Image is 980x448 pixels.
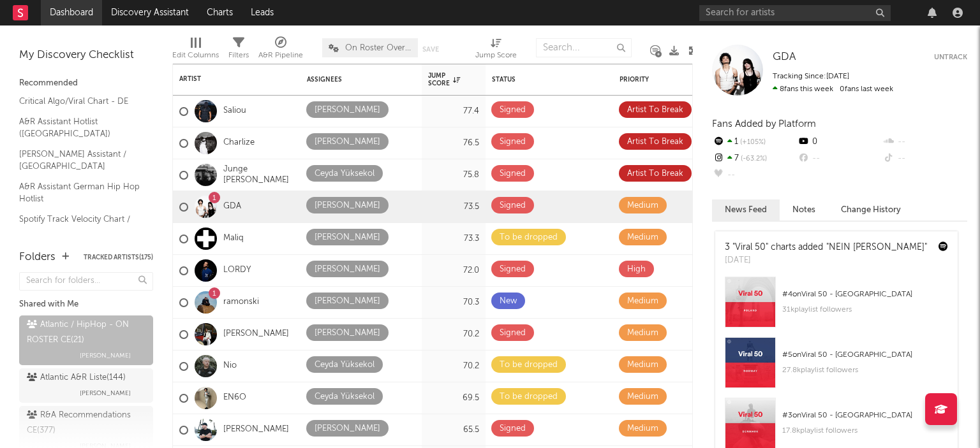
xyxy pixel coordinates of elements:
div: 73.3 [428,231,479,247]
div: R&A Recommendations CE ( 377 ) [27,408,142,438]
div: Recommended [19,76,153,91]
div: Ceyda Yüksekol [315,389,375,405]
div: 69.5 [428,391,479,406]
div: Signed [500,166,526,182]
div: Signed [500,421,526,437]
div: # 5 on Viral 50 - [GEOGRAPHIC_DATA] [782,347,948,363]
div: Artist To Break [627,134,683,150]
div: -- [882,134,967,150]
a: Spotify Track Velocity Chart / DE [19,212,140,238]
div: 75.8 [428,168,479,183]
div: [PERSON_NAME] [315,103,380,118]
div: Jump Score [428,72,460,87]
div: Medium [627,198,658,213]
div: High [627,262,646,277]
span: 8 fans this week [773,85,833,93]
div: [PERSON_NAME] [315,230,380,245]
div: Signed [500,134,526,150]
span: +105 % [738,139,766,146]
div: 73.5 [428,199,479,215]
div: 77.4 [428,104,479,119]
div: Artist [179,75,275,83]
a: ramonski [223,297,259,308]
div: 70.2 [428,327,479,342]
button: Notes [780,199,828,220]
div: 70.2 [428,359,479,374]
div: 70.3 [428,295,479,310]
div: Medium [627,294,658,309]
div: Shared with Me [19,297,153,312]
div: [PERSON_NAME] [315,262,380,277]
a: Critical Algo/Viral Chart - DE [19,94,140,108]
div: Edit Columns [172,32,219,69]
div: Medium [627,326,658,341]
a: Saliou [223,106,246,117]
div: [PERSON_NAME] [315,134,380,150]
a: A&R Assistant Hotlist ([GEOGRAPHIC_DATA]) [19,115,140,141]
div: My Discovery Checklist [19,48,153,63]
div: Status [492,76,575,83]
div: 0 [797,134,882,150]
div: Filters [228,48,249,63]
div: Medium [627,358,658,373]
div: Folders [19,250,56,265]
div: Medium [627,230,658,245]
div: -- [882,150,967,167]
div: Atlantic A&R Liste ( 144 ) [27,370,126,386]
div: Atlantic / HipHop - ON ROSTER CE ( 21 ) [27,317,142,348]
div: 1 [712,134,797,150]
a: [PERSON_NAME] [223,329,289,340]
a: LORDY [223,265,251,276]
a: [PERSON_NAME] [223,424,289,435]
button: Untrack [934,51,967,64]
div: [PERSON_NAME] [315,326,380,341]
button: Save [422,46,439,53]
a: #5onViral 50 - [GEOGRAPHIC_DATA]27.8kplaylist followers [715,337,958,398]
div: Artist To Break [627,103,683,118]
a: Charlize [223,138,255,148]
span: -63.2 % [739,155,767,163]
input: Search... [536,38,632,57]
div: 17.8k playlist followers [782,423,948,438]
a: GDA [223,201,241,212]
div: # 4 on Viral 50 - [GEOGRAPHIC_DATA] [782,287,948,302]
div: A&R Pipeline [258,32,303,69]
div: Medium [627,421,658,437]
a: Atlantic A&R Liste(144)[PERSON_NAME] [19,368,153,403]
div: Filters [228,32,249,69]
div: Signed [500,198,526,213]
div: Assignees [307,76,396,83]
a: #4onViral 50 - [GEOGRAPHIC_DATA]31kplaylist followers [715,277,958,337]
span: GDA [773,52,796,62]
div: 3 "Viral 50" charts added [725,241,927,254]
div: # 3 on Viral 50 - [GEOGRAPHIC_DATA] [782,408,948,423]
div: Signed [500,103,526,118]
button: Tracked Artists(175) [84,254,153,261]
div: -- [797,150,882,167]
a: Nio [223,361,237,372]
button: News Feed [712,199,780,220]
div: Edit Columns [172,48,219,63]
div: Priority [620,76,671,83]
div: 31k playlist followers [782,302,948,317]
div: To be dropped [500,230,558,245]
div: To be dropped [500,358,558,373]
div: [PERSON_NAME] [315,421,380,437]
button: Change History [828,199,914,220]
span: On Roster Overview [345,44,412,52]
a: Atlantic / HipHop - ON ROSTER CE(21)[PERSON_NAME] [19,315,153,365]
div: Jump Score [475,32,517,69]
div: Ceyda Yüksekol [315,166,375,182]
div: 65.5 [428,423,479,438]
div: [DATE] [725,254,927,267]
span: Tracking Since: [DATE] [773,73,849,80]
div: -- [712,167,797,184]
div: 7 [712,150,797,167]
input: Search for folders... [19,272,153,291]
a: GDA [773,51,796,64]
div: Ceyda Yüksekol [315,358,375,373]
span: Fans Added by Platform [712,119,816,129]
div: New [500,294,517,309]
div: A&R Pipeline [258,48,303,63]
span: 0 fans last week [773,85,893,93]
